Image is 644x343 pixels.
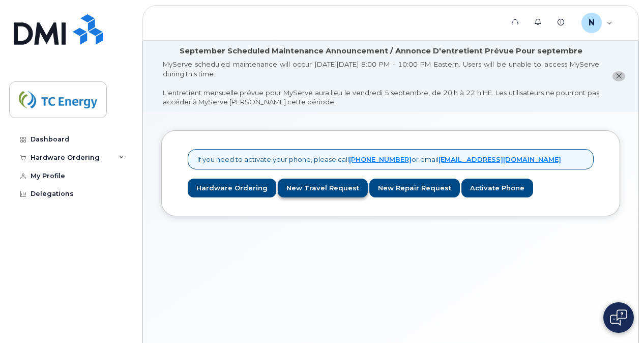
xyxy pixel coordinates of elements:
a: Hardware Ordering [188,179,276,197]
div: September Scheduled Maintenance Announcement / Annonce D'entretient Prévue Pour septembre [180,46,582,56]
button: close notification [612,71,625,82]
a: New Repair Request [369,179,460,197]
a: [EMAIL_ADDRESS][DOMAIN_NAME] [438,155,561,163]
div: MyServe scheduled maintenance will occur [DATE][DATE] 8:00 PM - 10:00 PM Eastern. Users will be u... [163,60,599,107]
a: Activate Phone [461,179,533,197]
p: If you need to activate your phone, please call or email [197,155,561,164]
a: New Travel Request [278,179,368,197]
a: [PHONE_NUMBER] [349,155,412,163]
img: Open chat [610,309,627,326]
